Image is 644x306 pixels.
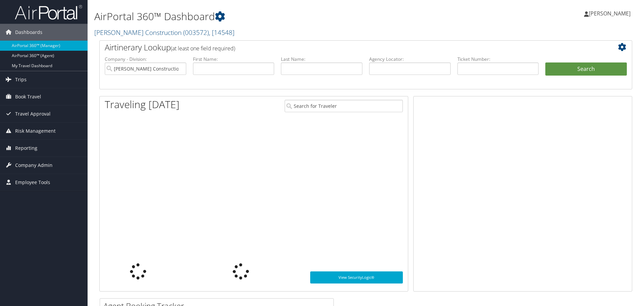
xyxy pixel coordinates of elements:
a: [PERSON_NAME] Construction [94,28,234,37]
span: Dashboards [15,24,42,41]
label: Company - Division: [105,56,186,62]
input: Search for Traveler [285,100,403,112]
label: Ticket Number: [457,56,539,62]
span: , [ 14548 ] [209,28,234,37]
span: Travel Approval [15,105,51,122]
span: Risk Management [15,123,56,139]
span: (at least one field required) [171,45,235,52]
a: [PERSON_NAME] [584,3,637,24]
span: Employee Tools [15,174,50,191]
label: Agency Locator: [369,56,451,62]
span: [PERSON_NAME] [589,10,631,17]
span: Trips [15,71,27,88]
img: airportal-logo.png [15,4,82,20]
h2: Airtinerary Lookup [105,42,582,53]
span: ( 003572 ) [183,28,209,37]
label: Last Name: [281,56,362,62]
label: First Name: [193,56,275,62]
span: Reporting [15,140,37,157]
h1: Traveling [DATE] [105,97,180,112]
button: Search [545,62,627,76]
span: Book Travel [15,88,41,105]
h1: AirPortal 360™ Dashboard [94,9,456,24]
a: View SecurityLogic® [310,271,403,283]
span: Company Admin [15,157,53,174]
